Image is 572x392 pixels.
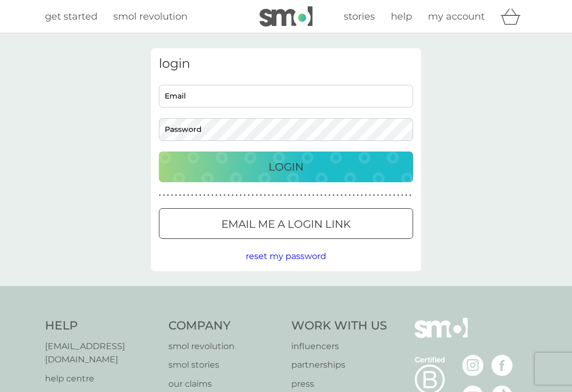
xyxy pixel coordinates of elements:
[357,193,359,198] p: ●
[244,193,246,198] p: ●
[240,193,242,198] p: ●
[405,193,407,198] p: ●
[316,193,318,198] p: ●
[208,193,210,198] p: ●
[291,377,387,391] a: press
[491,355,513,376] img: visit the smol Facebook page
[389,193,391,198] p: ●
[312,193,315,198] p: ●
[272,193,274,198] p: ●
[168,318,281,334] h4: Company
[284,193,286,198] p: ●
[501,6,527,27] div: basket
[308,193,310,198] p: ●
[373,193,375,198] p: ●
[260,193,262,198] p: ●
[216,193,218,198] p: ●
[248,193,250,198] p: ●
[45,9,97,24] a: get started
[168,358,281,372] a: smol stories
[292,193,294,198] p: ●
[159,152,413,182] button: Login
[231,193,234,198] p: ●
[199,193,201,198] p: ●
[325,193,327,198] p: ●
[300,193,302,198] p: ●
[195,193,198,198] p: ●
[328,193,330,198] p: ●
[341,193,343,198] p: ●
[268,193,270,198] p: ●
[167,193,169,198] p: ●
[159,193,161,198] p: ●
[175,193,177,198] p: ●
[159,56,413,72] h3: login
[260,6,312,26] img: smol
[211,193,213,198] p: ●
[393,193,395,198] p: ●
[269,158,303,175] p: Login
[344,11,375,22] span: stories
[348,193,351,198] p: ●
[45,340,158,367] a: [EMAIL_ADDRESS][DOMAIN_NAME]
[428,11,485,22] span: my account
[221,216,351,233] p: Email me a login link
[219,193,221,198] p: ●
[280,193,282,198] p: ●
[168,340,281,353] a: smol revolution
[276,193,278,198] p: ●
[113,9,187,24] a: smol revolution
[428,9,485,24] a: my account
[337,193,339,198] p: ●
[236,193,238,198] p: ●
[163,193,165,198] p: ●
[296,193,298,198] p: ●
[183,193,185,198] p: ●
[256,193,258,198] p: ●
[344,9,375,24] a: stories
[381,193,383,198] p: ●
[377,193,379,198] p: ●
[113,11,187,22] span: smol revolution
[291,318,387,334] h4: Work With Us
[264,193,266,198] p: ●
[361,193,363,198] p: ●
[171,193,173,198] p: ●
[291,340,387,353] a: influencers
[45,372,158,386] a: help centre
[252,193,254,198] p: ●
[228,193,230,198] p: ●
[203,193,205,198] p: ●
[159,208,413,239] button: Email me a login link
[288,193,290,198] p: ●
[168,377,281,391] a: our claims
[415,318,468,354] img: smol
[246,250,326,263] button: reset my password
[333,193,335,198] p: ●
[291,358,387,372] a: partnerships
[353,193,355,198] p: ●
[391,11,412,22] span: help
[187,193,189,198] p: ●
[45,11,97,22] span: get started
[397,193,399,198] p: ●
[409,193,412,198] p: ●
[462,355,484,376] img: visit the smol Instagram page
[179,193,181,198] p: ●
[305,193,307,198] p: ●
[401,193,404,198] p: ●
[385,193,387,198] p: ●
[365,193,367,198] p: ●
[345,193,347,198] p: ●
[320,193,323,198] p: ●
[391,9,412,24] a: help
[246,251,326,261] span: reset my password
